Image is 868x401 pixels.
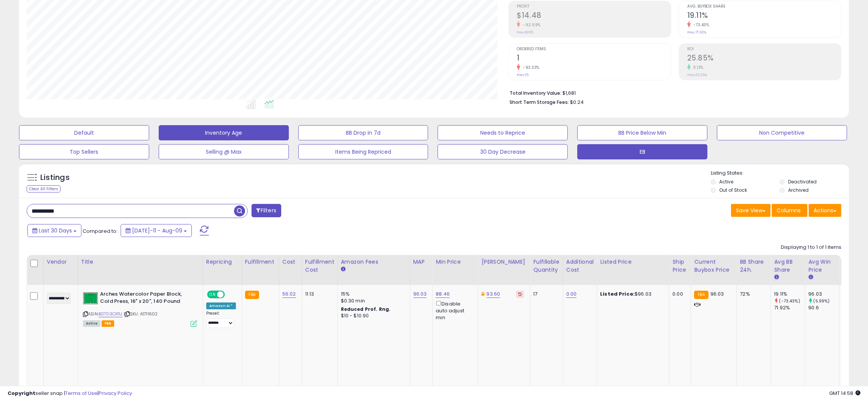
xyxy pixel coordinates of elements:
[533,258,559,274] div: Fulfillable Quantity
[694,291,708,299] small: FBA
[206,302,236,309] div: Amazon AI *
[305,291,332,298] div: 11.13
[687,11,841,21] h2: 19.11%
[245,258,276,266] div: Fulfillment
[102,320,115,327] span: FBA
[809,204,841,217] button: Actions
[691,65,704,70] small: 11.13%
[436,258,475,266] div: Min Price
[341,266,346,273] small: Amazon Fees.
[99,311,123,317] a: B07D3CR11J
[814,298,830,304] small: (5.99%)
[83,291,197,326] div: ASIN:
[81,258,200,266] div: Title
[510,99,569,105] b: Short Term Storage Fees:
[694,258,733,274] div: Current Buybox Price
[206,311,236,328] div: Preset:
[788,187,809,193] label: Archived
[8,390,35,397] strong: Copyright
[687,54,841,64] h2: 25.85%
[510,88,836,97] li: $1,681
[774,258,802,274] div: Avg BB Share
[687,73,707,77] small: Prev: 23.26%
[687,47,841,51] span: ROI
[520,65,540,70] small: -93.33%
[687,5,841,9] span: Avg. Buybox Share
[517,54,671,64] h2: 1
[159,125,289,140] button: Inventory Age
[600,290,635,298] b: Listed Price:
[740,291,765,298] div: 72%
[719,178,733,185] label: Active
[600,291,663,298] div: $96.03
[774,304,805,311] div: 71.92%
[533,291,557,298] div: 17
[517,47,671,51] span: Ordered Items
[298,144,428,159] button: Items Being Repriced
[438,125,568,140] button: Needs to Reprice
[436,299,472,321] div: Disable auto adjust min
[517,73,529,77] small: Prev: 15
[481,258,527,266] div: [PERSON_NAME]
[772,204,807,217] button: Columns
[341,258,407,266] div: Amazon Fees
[731,204,771,217] button: Save View
[520,22,541,28] small: -92.59%
[159,144,289,159] button: Selling @ Max
[774,291,805,298] div: 19.11%
[19,144,149,159] button: Top Sellers
[252,204,281,217] button: Filters
[711,170,849,177] p: Listing States:
[808,274,813,281] small: Avg Win Price.
[781,244,841,251] div: Displaying 1 to 1 of 1 items
[600,258,666,266] div: Listed Price
[43,255,78,285] th: CSV column name: cust_attr_2_Vendor
[282,290,296,298] a: 56.02
[298,125,428,140] button: BB Drop in 7d
[672,291,685,298] div: 0.00
[27,185,61,193] div: Clear All Filters
[413,258,430,266] div: MAP
[436,290,450,298] a: 88.46
[487,290,500,298] a: 93.60
[577,125,707,140] button: BB Price Below Min
[8,390,132,397] div: seller snap | |
[510,90,561,96] b: Total Inventory Value:
[740,258,768,274] div: BB Share 24h.
[438,144,568,159] button: 30 Day Decrease
[566,258,594,274] div: Additional Cost
[413,290,427,298] a: 96.03
[124,311,158,317] span: | SKU: A1711602
[808,258,836,274] div: Avg Win Price
[341,298,404,304] div: $0.30 min
[224,291,236,298] span: OFF
[517,11,671,21] h2: $14.48
[282,258,299,266] div: Cost
[206,258,239,266] div: Repricing
[808,291,839,298] div: 96.03
[517,5,671,9] span: Profit
[83,291,98,306] img: 511-AhT+J7L._SL40_.jpg
[27,224,81,237] button: Last 30 Days
[829,390,860,397] span: 2025-09-9 14:58 GMT
[39,227,72,234] span: Last 30 Days
[19,125,149,140] button: Default
[719,187,747,193] label: Out of Stock
[710,290,724,298] span: 96.03
[341,306,391,312] b: Reduced Prof. Rng.
[121,224,192,237] button: [DATE]-11 - Aug-09
[245,291,259,299] small: FBA
[687,30,706,35] small: Prev: 71.92%
[341,291,404,298] div: 15%
[808,304,839,311] div: 90.6
[132,227,182,234] span: [DATE]-11 - Aug-09
[517,30,533,35] small: Prev: $195
[208,291,217,298] span: ON
[40,172,70,183] h5: Listings
[777,207,801,214] span: Columns
[774,274,779,281] small: Avg BB Share.
[570,99,584,106] span: $0.24
[672,258,688,274] div: Ship Price
[341,313,404,319] div: $10 - $10.90
[83,320,100,327] span: All listings currently available for purchase on Amazon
